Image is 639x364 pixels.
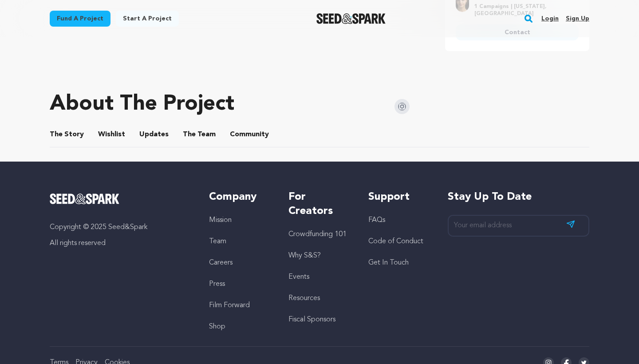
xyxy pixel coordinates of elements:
input: Your email address [448,215,589,237]
img: Seed&Spark Logo Dark Mode [316,13,386,24]
a: Careers [209,259,233,266]
span: Team [183,129,216,140]
a: Press [209,281,225,288]
p: Copyright © 2025 Seed&Spark [50,222,191,233]
span: The [50,129,63,140]
p: All rights reserved [50,238,191,249]
span: Wishlist [98,129,125,140]
span: Story [50,129,84,140]
a: Fiscal Sponsors [288,316,335,323]
a: Fund a project [50,11,110,27]
h5: For Creators [288,190,350,218]
a: Why S&S? [288,252,321,259]
a: Sign up [566,12,589,26]
a: Start a project [116,11,179,27]
a: Shop [209,323,225,330]
a: Events [288,273,309,281]
h1: About The Project [50,94,234,115]
a: Crowdfunding 101 [288,231,347,238]
span: Updates [139,129,169,140]
h5: Support [368,190,430,204]
a: Get In Touch [368,259,409,266]
a: Seed&Spark Homepage [50,194,191,204]
img: Seed&Spark Logo [50,194,119,204]
a: Resources [288,295,320,302]
a: Code of Conduct [368,238,423,245]
span: Community [230,129,269,140]
h5: Stay up to date [448,190,589,204]
a: Login [541,12,559,26]
a: Mission [209,217,232,224]
img: Seed&Spark Instagram Icon [394,99,410,114]
a: Team [209,238,226,245]
span: The [183,129,196,140]
a: Film Forward [209,302,250,309]
a: Seed&Spark Homepage [316,13,386,24]
a: FAQs [368,217,385,224]
h5: Company [209,190,271,204]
